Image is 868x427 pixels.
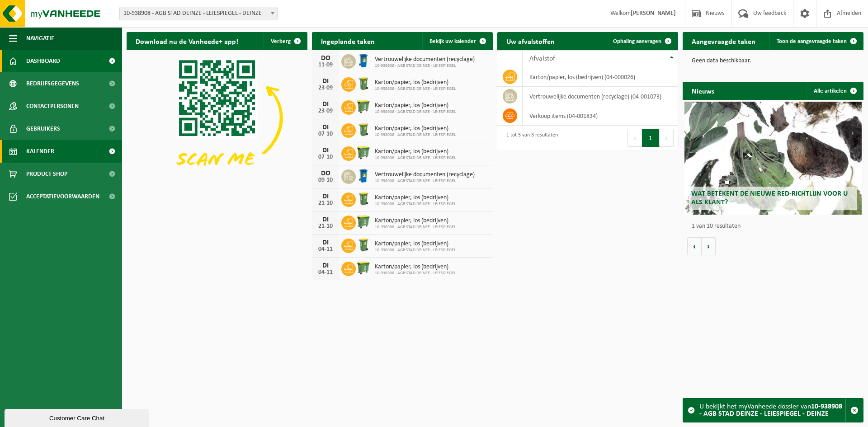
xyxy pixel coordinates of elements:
img: WB-0770-HPE-GN-51 [356,214,371,230]
button: Vorige [687,237,702,255]
p: 1 van 10 resultaten [692,223,859,230]
div: U bekijkt het myVanheede dossier van [699,399,845,422]
span: Wat betekent de nieuwe RED-richtlijn voor u als klant? [691,190,848,206]
div: DI [316,216,335,223]
img: WB-0240-HPE-GN-51 [356,191,371,206]
span: Karton/papier, los (bedrijven) [375,79,456,86]
img: WB-0770-HPE-GN-51 [356,145,371,160]
div: 04-11 [316,269,335,276]
span: Afvalstof [529,55,555,62]
span: 10-938908 - AGB STAD DEINZE - LEIESPIEGEL [375,248,456,253]
h2: Ingeplande taken [312,32,384,50]
span: 10-938908 - AGB STAD DEINZE - LEIESPIEGEL - DEINZE [120,7,277,20]
span: Ophaling aanvragen [613,38,661,44]
div: DO [316,55,335,62]
div: 11-09 [316,62,335,68]
span: Gebruikers [26,117,60,140]
span: 10-938908 - AGB STAD DEINZE - LEIESPIEGEL [375,155,456,161]
a: Toon de aangevraagde taken [769,32,863,50]
img: WB-0240-HPE-BE-09 [356,53,371,68]
span: Karton/papier, los (bedrijven) [375,148,456,155]
span: Karton/papier, los (bedrijven) [375,263,456,271]
span: 10-938908 - AGB STAD DEINZE - LEIESPIEGEL [375,63,475,69]
div: DI [316,193,335,200]
span: Vertrouwelijke documenten (recyclage) [375,56,475,63]
a: Bekijk uw kalender [422,32,492,50]
span: Acceptatievoorwaarden [26,185,99,208]
span: Contactpersonen [26,95,79,117]
div: DI [316,101,335,108]
h2: Uw afvalstoffen [497,32,564,50]
div: 21-10 [316,223,335,230]
div: 21-10 [316,200,335,206]
div: 09-10 [316,177,335,183]
span: 10-938908 - AGB STAD DEINZE - LEIESPIEGEL [375,271,456,276]
div: 04-11 [316,246,335,253]
td: verkoop items (04-001834) [523,106,678,126]
button: 1 [642,129,660,147]
h2: Aangevraagde taken [683,32,764,50]
div: 23-09 [316,85,335,91]
span: Karton/papier, los (bedrijven) [375,102,456,109]
div: 1 tot 3 van 3 resultaten [502,128,558,148]
span: Verberg [271,38,291,44]
div: DI [316,262,335,269]
a: Alle artikelen [807,82,863,100]
span: Karton/papier, los (bedrijven) [375,194,456,202]
button: Previous [627,129,642,147]
div: DI [316,124,335,131]
span: Bekijk uw kalender [429,38,476,44]
span: 10-938908 - AGB STAD DEINZE - LEIESPIEGEL [375,109,456,115]
div: 23-09 [316,108,335,114]
div: DI [316,239,335,246]
strong: 10-938908 - AGB STAD DEINZE - LEIESPIEGEL - DEINZE [699,403,842,418]
td: vertrouwelijke documenten (recyclage) (04-001073) [523,87,678,106]
a: Wat betekent de nieuwe RED-richtlijn voor u als klant? [684,102,862,215]
div: DI [316,147,335,154]
img: WB-0770-HPE-GN-51 [356,260,371,276]
span: Vertrouwelijke documenten (recyclage) [375,171,475,178]
img: WB-0770-HPE-GN-51 [356,99,371,114]
span: 10-938908 - AGB STAD DEINZE - LEIESPIEGEL [375,132,456,138]
span: Bedrijfsgegevens [26,72,79,95]
span: Navigatie [26,27,54,50]
span: Kalender [26,140,54,163]
span: Karton/papier, los (bedrijven) [375,125,456,132]
button: Next [660,129,674,147]
div: DI [316,78,335,85]
img: WB-0240-HPE-GN-51 [356,237,371,253]
h2: Nieuws [683,82,723,99]
span: 10-938908 - AGB STAD DEINZE - LEIESPIEGEL [375,202,456,207]
span: 10-938908 - AGB STAD DEINZE - LEIESPIEGEL [375,178,475,184]
span: Karton/papier, los (bedrijven) [375,240,456,248]
button: Verberg [264,32,307,50]
div: 07-10 [316,154,335,160]
span: Karton/papier, los (bedrijven) [375,217,456,225]
img: WB-0240-HPE-GN-51 [356,76,371,91]
h2: Download nu de Vanheede+ app! [127,32,247,50]
button: Volgende [702,237,716,255]
strong: [PERSON_NAME] [631,10,676,17]
span: 10-938908 - AGB STAD DEINZE - LEIESPIEGEL - DEINZE [119,7,278,20]
span: Product Shop [26,163,67,185]
img: Download de VHEPlus App [127,50,307,186]
span: Toon de aangevraagde taken [777,38,847,44]
td: karton/papier, los (bedrijven) (04-000026) [523,67,678,87]
iframe: chat widget [5,407,151,427]
div: 07-10 [316,131,335,137]
span: Dashboard [26,50,60,72]
a: Ophaling aanvragen [606,32,677,50]
span: 10-938908 - AGB STAD DEINZE - LEIESPIEGEL [375,86,456,92]
div: DO [316,170,335,177]
img: WB-0240-HPE-GN-51 [356,122,371,137]
img: WB-0240-HPE-BE-09 [356,168,371,183]
span: 10-938908 - AGB STAD DEINZE - LEIESPIEGEL [375,225,456,230]
p: Geen data beschikbaar. [692,58,854,64]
